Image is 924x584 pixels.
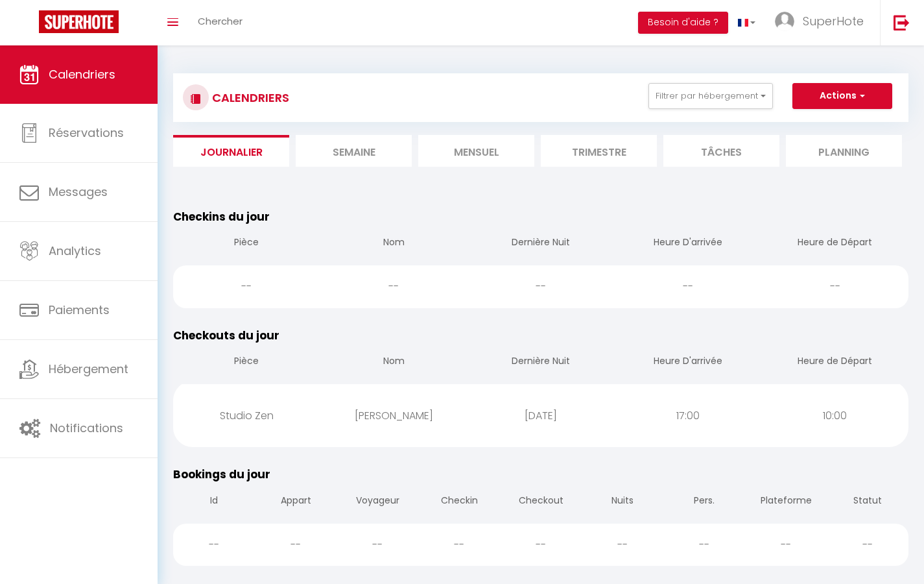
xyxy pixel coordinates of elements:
[418,524,500,566] div: --
[255,524,337,566] div: --
[209,83,289,112] h3: CALENDRIERS
[827,524,908,566] div: --
[173,328,279,343] span: Checkouts du jour
[648,83,773,109] button: Filtrer par hébergement
[803,13,864,29] span: SuperHote
[745,524,827,566] div: --
[582,483,663,520] th: Nuits
[468,265,615,308] div: --
[638,12,728,34] button: Besoin d'aide ?
[663,524,745,566] div: --
[49,243,101,259] span: Analytics
[320,344,468,381] th: Nom
[49,361,128,377] span: Hébergement
[10,5,49,44] button: Ouvrir le widget de chat LiveChat
[468,395,615,437] div: [DATE]
[663,135,779,167] li: Tâches
[792,83,892,109] button: Actions
[500,483,582,520] th: Checkout
[173,265,320,308] div: --
[337,483,418,520] th: Voyageur
[761,344,908,381] th: Heure de Départ
[173,483,255,520] th: Id
[894,14,910,30] img: logout
[173,135,289,167] li: Journalier
[49,66,115,82] span: Calendriers
[500,524,582,566] div: --
[786,135,902,167] li: Planning
[418,483,500,520] th: Checkin
[50,420,123,436] span: Notifications
[418,135,534,167] li: Mensuel
[49,125,124,141] span: Réservations
[337,524,418,566] div: --
[468,225,615,262] th: Dernière Nuit
[541,135,657,167] li: Trimestre
[614,265,761,308] div: --
[745,483,827,520] th: Plateforme
[173,467,270,482] span: Bookings du jour
[614,225,761,262] th: Heure D'arrivée
[761,265,908,308] div: --
[320,225,468,262] th: Nom
[198,14,243,28] span: Chercher
[614,344,761,381] th: Heure D'arrivée
[49,184,108,200] span: Messages
[173,395,320,437] div: Studio Zen
[296,135,412,167] li: Semaine
[761,395,908,437] div: 10:00
[761,225,908,262] th: Heure de Départ
[173,209,270,225] span: Checkins du jour
[320,395,468,437] div: [PERSON_NAME]
[663,483,745,520] th: Pers.
[468,344,615,381] th: Dernière Nuit
[827,483,908,520] th: Statut
[49,302,110,318] span: Paiements
[173,524,255,566] div: --
[320,265,468,308] div: --
[255,483,337,520] th: Appart
[39,10,119,33] img: Super Booking
[582,524,663,566] div: --
[173,344,320,381] th: Pièce
[614,395,761,437] div: 17:00
[173,225,320,262] th: Pièce
[775,12,794,31] img: ...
